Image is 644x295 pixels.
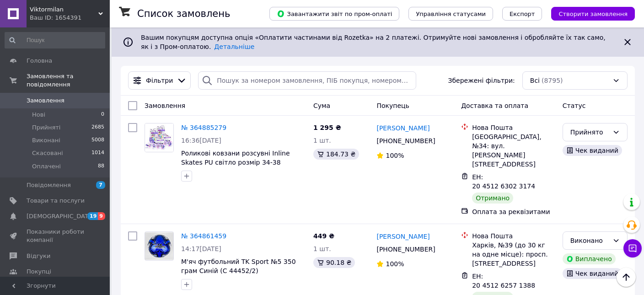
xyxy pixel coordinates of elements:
a: [PERSON_NAME] [376,232,429,241]
span: Завантажити звіт по пром-оплаті [277,10,392,18]
span: 88 [98,162,104,171]
span: 2685 [91,123,104,132]
div: Прийнято [570,127,609,137]
img: Фото товару [145,123,173,152]
a: [PERSON_NAME] [376,123,429,133]
span: 100% [386,260,404,268]
span: 1 295 ₴ [313,124,341,131]
span: Вашим покупцям доступна опція «Оплатити частинами від Rozetka» на 2 платежі. Отримуйте нові замов... [141,34,606,50]
span: Всі [530,76,540,85]
a: М'яч футбольний TK Sport №5 350 грам Синій (C 44452/2) [181,258,296,274]
button: Створити замовлення [551,7,635,21]
span: Прийняті [32,123,60,132]
span: Доставка та оплата [461,102,528,109]
span: 16:36[DATE] [181,137,221,144]
span: Управління статусами [416,11,486,17]
button: Завантажити звіт по пром-оплаті [269,7,399,21]
span: Показники роботи компанії [27,228,85,244]
span: 449 ₴ [313,232,334,240]
input: Пошук [5,32,105,48]
button: Наверх [617,268,636,287]
span: 19 [87,212,98,220]
span: [DEMOGRAPHIC_DATA] [27,212,94,220]
h1: Список замовлень [137,8,230,19]
div: Ваш ID: 1654391 [30,14,110,22]
span: [PHONE_NUMBER] [376,137,435,145]
span: Товари та послуги [27,197,85,205]
span: 1 шт. [313,137,331,144]
span: Виконані [32,136,60,145]
span: Нові [32,111,45,119]
a: № 364885279 [181,124,226,131]
span: ЕН: 20 4512 6302 3174 [472,173,535,190]
img: Фото товару [145,232,173,260]
span: (8795) [542,77,563,84]
span: Збережені фільтри: [448,76,515,85]
div: Виплачено [563,253,616,264]
button: Чат з покупцем [623,239,642,257]
span: Оплачені [32,162,61,171]
span: 5008 [91,136,104,145]
span: Фільтри [146,76,173,85]
span: Viktormilan [30,5,98,14]
span: 0 [101,111,104,119]
span: Експорт [510,11,535,17]
span: Відгуки [27,252,50,260]
a: Фото товару [145,123,174,152]
span: 100% [386,152,404,159]
span: ЕН: 20 4512 6257 1388 [472,273,535,289]
button: Експорт [502,7,542,21]
div: 184.73 ₴ [313,149,359,160]
span: Статус [563,102,586,109]
div: Чек виданий [563,145,622,156]
div: Оплата за реквізитами [472,207,555,216]
span: Замовлення [27,97,64,105]
span: Замовлення та повідомлення [27,72,110,89]
a: Створити замовлення [542,10,635,17]
a: № 364861459 [181,232,226,240]
span: Покупець [376,102,409,109]
span: Покупці [27,268,51,276]
div: Виконано [570,236,609,246]
span: Cума [313,102,330,109]
span: Створити замовлення [558,11,628,17]
span: [PHONE_NUMBER] [376,246,435,253]
a: Роликові ковзани розсувні Inline Skates PU світло розмір 34-38 устілка 21-23,5 см Violet (61203-М) [181,150,298,175]
span: 1 шт. [313,245,331,252]
a: Фото товару [145,231,174,261]
span: Замовлення [145,102,185,109]
div: Харків, №39 (до 30 кг на одне місце): просп. [STREET_ADDRESS] [472,241,555,268]
span: 14:17[DATE] [181,245,221,252]
div: Нова Пошта [472,123,555,132]
div: 90.18 ₴ [313,257,355,268]
div: Отримано [472,193,513,204]
input: Пошук за номером замовлення, ПІБ покупця, номером телефону, Email, номером накладної [198,71,416,90]
span: Повідомлення [27,181,71,189]
span: 9 [98,212,105,220]
span: Скасовані [32,149,63,157]
div: Нова Пошта [472,231,555,241]
div: Чек виданий [563,268,622,279]
span: Головна [27,57,52,65]
span: 7 [96,181,105,189]
button: Управління статусами [408,7,493,21]
div: [GEOGRAPHIC_DATA], №34: вул. [PERSON_NAME][STREET_ADDRESS] [472,132,555,169]
a: Детальніше [214,43,254,50]
span: 1014 [91,149,104,157]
